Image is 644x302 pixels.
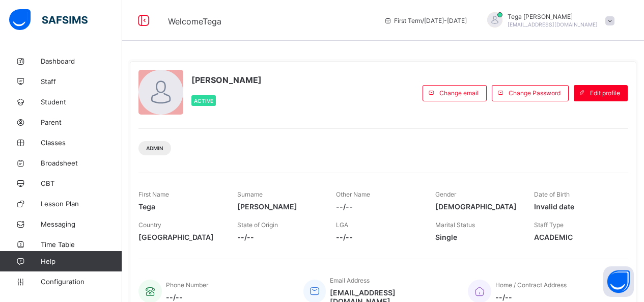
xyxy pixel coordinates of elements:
[495,281,567,289] span: Home / Contract Address
[384,17,467,24] span: session/term information
[138,221,161,229] span: Country
[477,12,620,29] div: TegaOmo-Ibrahim
[9,9,88,31] img: safsims
[435,221,475,229] span: Marital Status
[534,202,618,211] span: Invalid date
[330,277,370,284] span: Email Address
[41,240,122,249] span: Time Table
[41,179,122,187] span: CBT
[166,281,208,289] span: Phone Number
[41,278,122,286] span: Configuration
[41,118,122,126] span: Parent
[534,221,564,229] span: Staff Type
[237,190,263,198] span: Surname
[41,77,122,86] span: Staff
[590,89,620,97] span: Edit profile
[168,16,221,26] span: Welcome Tega
[495,293,567,301] span: --/--
[439,89,479,97] span: Change email
[435,202,519,211] span: [DEMOGRAPHIC_DATA]
[534,190,570,198] span: Date of Birth
[41,220,122,228] span: Messaging
[138,190,169,198] span: First Name
[508,13,598,20] span: Tega [PERSON_NAME]
[138,233,222,241] span: [GEOGRAPHIC_DATA]
[41,257,122,265] span: Help
[41,57,122,65] span: Dashboard
[336,221,348,229] span: LGA
[194,98,213,104] span: Active
[166,293,208,301] span: --/--
[534,233,618,241] span: ACADEMIC
[237,233,321,241] span: --/--
[138,202,222,211] span: Tega
[435,233,519,241] span: Single
[336,202,419,211] span: --/--
[237,202,321,211] span: [PERSON_NAME]
[41,139,122,147] span: Classes
[509,89,561,97] span: Change Password
[146,145,163,151] span: Admin
[336,233,419,241] span: --/--
[336,190,370,198] span: Other Name
[237,221,278,229] span: State of Origin
[41,159,122,167] span: Broadsheet
[603,266,634,297] button: Open asap
[435,190,456,198] span: Gender
[508,21,598,28] span: [EMAIL_ADDRESS][DOMAIN_NAME]
[41,98,122,106] span: Student
[41,200,122,208] span: Lesson Plan
[191,75,262,85] span: [PERSON_NAME]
